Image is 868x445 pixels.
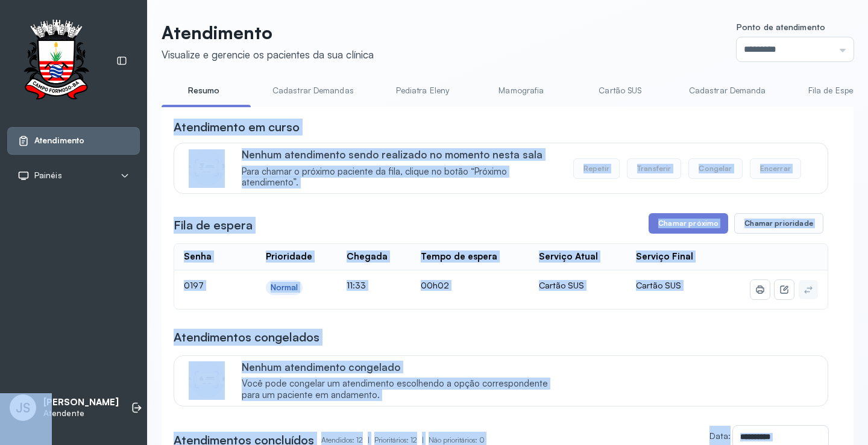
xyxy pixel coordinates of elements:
h3: Atendimentos congelados [174,329,319,346]
div: Serviço Final [636,251,693,263]
img: Imagem de CalloutCard [189,149,225,185]
a: Atendimento [17,135,130,147]
p: Atendente [43,408,119,419]
button: Transferir [627,158,682,179]
span: Você pode congelar um atendimento escolhendo a opção correspondente para um paciente em andamento. [242,378,561,401]
p: Nenhum atendimento congelado [242,361,561,373]
p: [PERSON_NAME] [43,397,119,408]
div: Normal [271,282,298,293]
div: Senha [184,251,212,263]
a: Cartão SUS [578,81,662,101]
a: Resumo [162,81,246,101]
div: Visualize e gerencie os pacientes da sua clínica [162,48,374,61]
span: Cartão SUS [636,280,681,290]
a: Pediatra Eleny [380,81,465,101]
a: Cadastrar Demanda [677,81,778,101]
div: Serviço Atual [539,251,598,263]
button: Repetir [573,158,620,179]
span: 00h02 [421,280,449,290]
a: Cadastrar Demandas [260,81,366,101]
span: 0197 [184,280,204,290]
div: Chegada [347,251,388,263]
button: Chamar próximo [649,213,728,234]
span: Atendimento [34,135,84,146]
span: Painéis [34,170,62,181]
div: Prioridade [266,251,312,263]
p: Atendimento [162,22,374,43]
p: Nenhum atendimento sendo realizado no momento nesta sala [242,148,561,161]
img: Logotipo do estabelecimento [13,19,99,103]
span: | [368,435,370,444]
span: | [422,435,424,444]
button: Encerrar [750,158,801,179]
span: 11:33 [347,280,366,290]
h3: Atendimento em curso [174,119,300,135]
img: Imagem de CalloutCard [189,361,225,397]
h3: Fila de espera [174,217,253,234]
span: Para chamar o próximo paciente da fila, clique no botão “Próximo atendimento”. [242,166,561,189]
button: Congelar [688,158,742,179]
a: Mamografia [479,81,564,101]
label: Data: [709,431,731,441]
div: Tempo de espera [421,251,497,263]
button: Chamar prioridade [734,213,823,234]
span: Ponto de atendimento [737,22,825,32]
div: Cartão SUS [539,280,616,291]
